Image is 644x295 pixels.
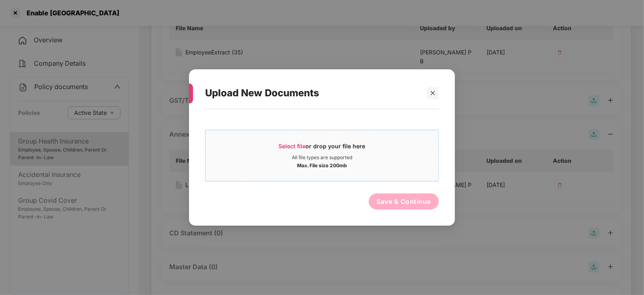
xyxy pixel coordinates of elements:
div: Upload New Documents [205,77,420,109]
div: All file types are supported [292,154,352,161]
span: Select file [279,143,306,150]
span: close [430,90,436,96]
button: Save & Continue [369,193,439,210]
div: or drop your file here [279,142,366,154]
span: Select fileor drop your file hereAll file types are supportedMax. File size 200mb [206,136,438,175]
div: Max. File size 200mb [297,161,347,169]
